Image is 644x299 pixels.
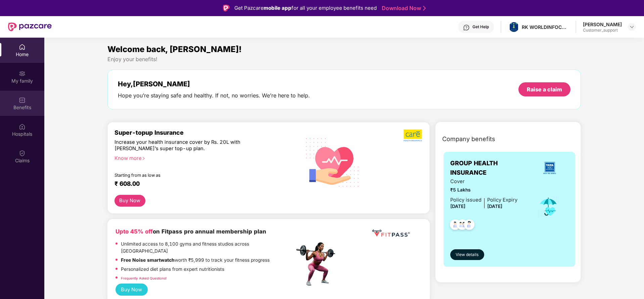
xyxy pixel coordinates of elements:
[118,80,310,88] div: Hey, [PERSON_NAME]
[116,284,148,296] button: Buy Now
[294,241,341,288] img: fpp.png
[461,217,477,234] img: svg+xml;base64,PHN2ZyB4bWxucz0iaHR0cDovL3d3dy53My5vcmcvMjAwMC9zdmciIHdpZHRoPSI0OC45NDMiIGhlaWdodD...
[522,24,569,30] div: RK WORLDINFOCOM PRIVATE LIMITED
[450,249,484,260] button: View details
[19,123,26,130] img: svg+xml;base64,PHN2ZyBpZD0iSG9zcGl0YWxzIiB4bWxucz0iaHR0cDovL3d3dy53My5vcmcvMjAwMC9zdmciIHdpZHRoPS...
[114,195,145,207] button: Buy Now
[116,228,266,235] b: on Fitpass pro annual membership plan
[382,5,424,12] a: Download Now
[450,159,531,178] span: GROUP HEALTH INSURANCE
[114,155,290,160] div: Know more
[121,241,294,255] p: Unlimited access to 8,100 gyms and fitness studios across [GEOGRAPHIC_DATA]
[583,21,622,28] div: [PERSON_NAME]
[447,217,463,234] img: svg+xml;base64,PHN2ZyB4bWxucz0iaHR0cDovL3d3dy53My5vcmcvMjAwMC9zdmciIHdpZHRoPSI0OC45NDMiIGhlaWdodD...
[371,227,411,240] img: fppp.png
[538,196,559,218] img: icon
[19,70,26,77] img: svg+xml;base64,PHN2ZyB3aWR0aD0iMjAiIGhlaWdodD0iMjAiIHZpZXdCb3g9IjAgMCAyMCAyMCIgZmlsbD0ibm9uZSIgeG...
[19,44,26,50] img: svg+xml;base64,PHN2ZyBpZD0iSG9tZSIgeG1sbnM9Imh0dHA6Ly93d3cudzMub3JnLzIwMDAvc3ZnIiB3aWR0aD0iMjAiIG...
[450,196,481,204] div: Policy issued
[423,5,426,12] img: Stroke
[114,173,266,177] div: Starting from as low as
[463,24,470,31] img: svg+xml;base64,PHN2ZyBpZD0iSGVscC0zMngzMiIgeG1sbnM9Imh0dHA6Ly93d3cudzMub3JnLzIwMDAvc3ZnIiB3aWR0aD...
[629,24,635,30] img: svg+xml;base64,PHN2ZyBpZD0iRHJvcGRvd24tMzJ4MzIiIHhtbG5zPSJodHRwOi8vd3d3LnczLm9yZy8yMDAwL3N2ZyIgd2...
[541,159,559,177] img: insurerLogo
[114,129,294,136] div: Super-topup Insurance
[121,257,270,264] p: worth ₹5,999 to track your fitness progress
[450,186,517,194] span: ₹5 Lakhs
[223,5,230,11] img: Logo
[142,157,145,160] span: right
[118,92,310,99] div: Hope you’re staying safe and healthy. If not, no worries. We’re here to help.
[107,44,242,54] span: Welcome back, [PERSON_NAME]!
[19,150,26,157] img: svg+xml;base64,PHN2ZyBpZD0iQ2xhaW0iIHhtbG5zPSJodHRwOi8vd3d3LnczLm9yZy8yMDAwL3N2ZyIgd2lkdGg9IjIwIi...
[121,257,175,263] strong: Free Noise smartwatch
[116,228,153,235] b: Upto 45% off
[234,4,377,12] div: Get Pazcare for all your employee benefits need
[487,204,502,209] span: [DATE]
[8,23,52,31] img: New Pazcare Logo
[114,180,288,188] div: ₹ 608.00
[301,129,365,195] img: svg+xml;base64,PHN2ZyB4bWxucz0iaHR0cDovL3d3dy53My5vcmcvMjAwMC9zdmciIHhtbG5zOnhsaW5rPSJodHRwOi8vd3...
[454,217,470,234] img: svg+xml;base64,PHN2ZyB4bWxucz0iaHR0cDovL3d3dy53My5vcmcvMjAwMC9zdmciIHdpZHRoPSI0OC45MTUiIGhlaWdodD...
[121,276,167,280] a: Frequently Asked Questions!
[114,139,265,152] div: Increase your health insurance cover by Rs. 20L with [PERSON_NAME]’s super top-up plan.
[509,22,519,32] img: whatsapp%20image%202024-01-05%20at%2011.24.52%20am.jpeg
[472,24,489,30] div: Get Help
[107,56,581,63] div: Enjoy your benefits!
[442,134,495,144] span: Company benefits
[264,5,291,11] strong: mobile app
[404,129,423,142] img: b5dec4f62d2307b9de63beb79f102df3.png
[527,86,562,93] div: Raise a claim
[487,196,517,204] div: Policy Expiry
[456,252,478,258] span: View details
[450,178,517,185] span: Cover
[583,28,622,33] div: Customer_support
[450,204,465,209] span: [DATE]
[19,97,26,103] img: svg+xml;base64,PHN2ZyBpZD0iQmVuZWZpdHMiIHhtbG5zPSJodHRwOi8vd3d3LnczLm9yZy8yMDAwL3N2ZyIgd2lkdGg9Ij...
[121,266,224,273] p: Personalized diet plans from expert nutritionists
